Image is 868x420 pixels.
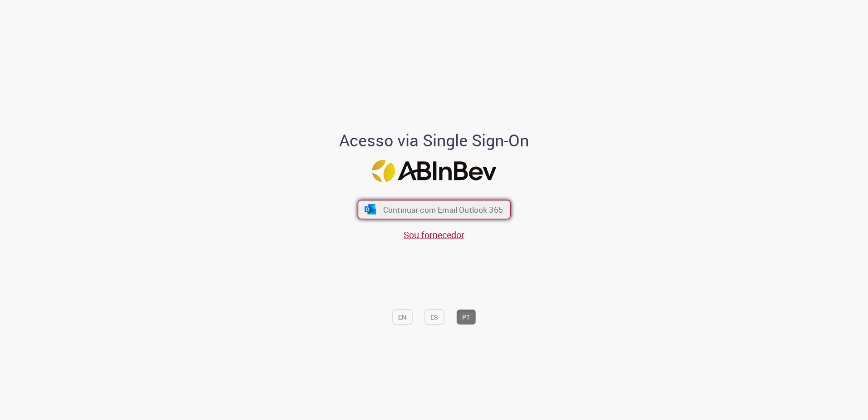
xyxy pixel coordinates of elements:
a: Sou fornecedor [404,229,464,241]
button: ícone Azure/Microsoft 360 Continuar com Email Outlook 365 [358,200,511,219]
img: Logo ABInBev [372,160,496,182]
span: Continuar com Email Outlook 365 [383,204,503,215]
button: EN [392,309,412,325]
h1: Acesso via Single Sign-On [308,131,560,149]
button: PT [456,309,476,325]
img: ícone Azure/Microsoft 360 [364,205,377,215]
button: ES [424,309,444,325]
